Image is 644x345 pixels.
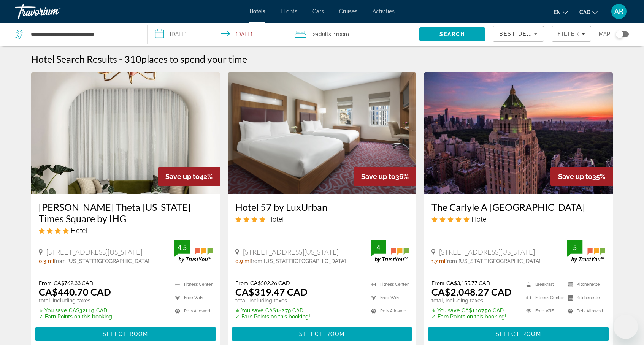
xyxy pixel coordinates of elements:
span: From [235,280,248,286]
span: , 1 [331,29,349,40]
span: Select Room [103,331,148,337]
div: 5 star Hotel [431,215,605,223]
p: CA$182.79 CAD [235,307,310,313]
span: Adults [316,31,331,37]
span: places to spend your time [141,53,247,65]
div: 4 star Hotel [39,226,213,234]
h2: 310 [124,53,247,65]
li: Pets Allowed [171,306,213,316]
span: [STREET_ADDRESS][US_STATE] [46,248,142,256]
span: Select Room [496,331,541,337]
span: Select Room [299,331,345,337]
a: Hotel 57 by LuxUrban [235,201,409,213]
button: Select Room [35,327,216,341]
div: 35% [550,167,613,186]
span: Hotel [267,215,284,223]
span: Cruises [339,8,357,14]
div: 5 [567,243,582,252]
ins: CA$440.70 CAD [39,286,111,298]
span: - [119,53,122,65]
span: Hotel [471,215,488,223]
span: Save up to [361,172,395,180]
li: Fitness Center [522,293,564,302]
button: Toggle map [610,31,629,38]
span: Cars [312,8,324,14]
li: Free WiFi [367,293,409,302]
button: Select Room [232,327,413,341]
img: TrustYou guest rating badge [371,240,409,263]
p: total, including taxes [39,298,114,304]
li: Fitness Center [367,280,409,289]
img: TrustYou guest rating badge [174,240,213,263]
span: From [431,280,444,286]
span: 0.9 mi [235,258,251,264]
span: 1.7 mi [431,258,445,264]
div: 42% [158,167,220,186]
button: Search [419,27,485,41]
iframe: Button to launch messaging window [614,315,638,339]
span: Filter [558,31,579,37]
span: Best Deals [499,31,539,37]
span: Search [439,31,465,37]
button: Change language [554,6,568,17]
div: 4.5 [174,243,190,252]
del: CA$3,155.77 CAD [446,280,490,286]
span: ✮ You save [235,307,263,313]
p: ✓ Earn Points on this booking! [431,313,512,320]
img: TrustYou guest rating badge [567,240,605,263]
del: CA$762.33 CAD [54,280,94,286]
li: Kitchenette [564,293,605,302]
mat-select: Sort by [499,29,538,38]
span: [STREET_ADDRESS][US_STATE] [243,248,339,256]
p: total, including taxes [431,298,512,304]
div: 36% [354,167,416,186]
img: The Carlyle A Rosewood Hotel [424,72,613,194]
img: Kimpton Theta New York Times Square by IHG [31,72,220,194]
button: Select Room [428,327,609,341]
span: Activities [373,8,395,14]
h3: [PERSON_NAME] Theta [US_STATE] Times Square by IHG [39,201,213,224]
span: ✮ You save [431,307,460,313]
span: Room [336,31,349,37]
div: 4 [371,243,386,252]
p: ✓ Earn Points on this booking! [39,313,114,320]
span: en [554,9,561,15]
a: Select Room [35,329,216,337]
h1: Hotel Search Results [31,53,117,65]
p: total, including taxes [235,298,310,304]
li: Kitchenette [564,280,605,289]
a: Travorium [15,2,91,21]
li: Breakfast [522,280,564,289]
span: from [US_STATE][GEOGRAPHIC_DATA] [54,258,149,264]
a: Select Room [232,329,413,337]
span: Map [599,29,610,40]
p: CA$1,107.50 CAD [431,307,512,313]
span: 2 [313,29,331,40]
span: Save up to [558,172,592,180]
button: Filters [552,26,591,42]
span: 0.3 mi [39,258,54,264]
span: Hotel [71,226,87,234]
li: Free WiFi [522,306,564,316]
span: from [US_STATE][GEOGRAPHIC_DATA] [251,258,346,264]
a: The Carlyle A [GEOGRAPHIC_DATA] [431,201,605,213]
a: Hotels [249,8,265,14]
li: Pets Allowed [367,306,409,316]
span: Save up to [165,172,200,180]
img: Hotel 57 by LuxUrban [228,72,417,194]
div: 4 star Hotel [235,215,409,223]
span: From [39,280,52,286]
button: Travelers: 2 adults, 0 children [287,23,419,46]
p: CA$321.63 CAD [39,307,114,313]
li: Free WiFi [171,293,213,302]
a: Flights [281,8,297,14]
span: CAD [579,9,590,15]
a: Select Room [428,329,609,337]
